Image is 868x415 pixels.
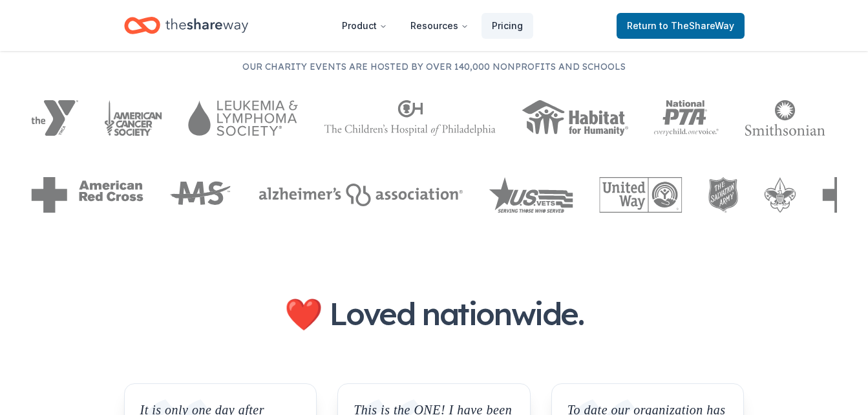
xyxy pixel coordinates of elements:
a: Pricing [482,13,533,39]
button: Resources [400,13,479,39]
img: Boy Scouts of America [764,177,796,213]
p: Our charity events are hosted by over 140,000 nonprofits and schools [31,59,837,74]
img: American Red Cross [31,177,143,213]
img: Alzheimers Association [259,184,463,206]
img: Leukemia & Lymphoma Society [188,100,297,136]
img: Smithsonian [745,100,825,136]
img: National PTA [654,100,719,136]
span: Return [627,18,734,34]
img: YMCA [31,100,78,136]
button: Product [332,13,397,39]
h2: ❤️ Loved nationwide. [228,295,641,332]
nav: Main [332,10,533,41]
a: Returnto TheShareWay [617,13,745,39]
img: US Vets [489,177,573,213]
img: The Salvation Army [708,177,739,213]
img: MS [169,177,233,213]
img: The Children's Hospital of Philadelphia [324,100,496,136]
img: United Way [599,177,682,213]
a: Home [124,10,248,41]
img: Habitat for Humanity [522,100,628,136]
span: to TheShareWay [659,20,734,31]
img: American Cancer Society [104,100,163,136]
